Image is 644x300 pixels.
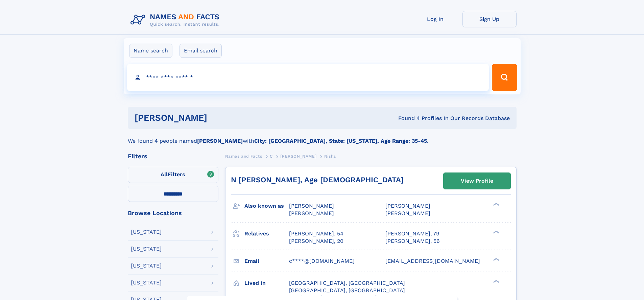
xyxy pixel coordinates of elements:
[289,230,343,237] a: [PERSON_NAME], 54
[254,138,427,144] b: City: [GEOGRAPHIC_DATA], State: [US_STATE], Age Range: 35-45
[244,255,289,267] h3: Email
[492,230,500,234] div: ❯
[131,229,162,235] div: [US_STATE]
[461,173,493,189] div: View Profile
[128,167,218,183] label: Filters
[289,210,334,216] span: [PERSON_NAME]
[131,246,162,252] div: [US_STATE]
[231,176,404,184] a: N [PERSON_NAME], Age [DEMOGRAPHIC_DATA]
[128,11,225,29] img: Logo Names and Facts
[324,154,336,159] span: Nisha
[129,44,172,58] label: Name search
[161,171,168,178] span: All
[289,287,405,294] span: [GEOGRAPHIC_DATA], [GEOGRAPHIC_DATA]
[135,114,303,122] h1: [PERSON_NAME]
[128,153,218,159] div: Filters
[244,277,289,289] h3: Lived in
[131,280,162,285] div: [US_STATE]
[128,129,517,145] div: We found 4 people named with .
[385,237,440,245] a: [PERSON_NAME], 56
[408,11,462,27] a: Log In
[270,154,273,159] span: C
[444,173,510,189] a: View Profile
[492,257,500,261] div: ❯
[225,152,262,160] a: Names and Facts
[385,230,439,237] a: [PERSON_NAME], 79
[385,210,430,216] span: [PERSON_NAME]
[280,154,316,159] span: [PERSON_NAME]
[303,115,510,122] div: Found 4 Profiles In Our Records Database
[270,152,273,160] a: C
[280,152,316,160] a: [PERSON_NAME]
[492,64,517,91] button: Search Button
[462,11,517,27] a: Sign Up
[385,258,480,264] span: [EMAIL_ADDRESS][DOMAIN_NAME]
[128,210,218,216] div: Browse Locations
[127,64,489,91] input: search input
[244,200,289,212] h3: Also known as
[244,228,289,239] h3: Relatives
[131,263,162,269] div: [US_STATE]
[385,203,430,209] span: [PERSON_NAME]
[492,202,500,207] div: ❯
[492,279,500,283] div: ❯
[289,237,343,245] a: [PERSON_NAME], 20
[289,280,405,286] span: [GEOGRAPHIC_DATA], [GEOGRAPHIC_DATA]
[197,138,243,144] b: [PERSON_NAME]
[180,44,222,58] label: Email search
[289,203,334,209] span: [PERSON_NAME]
